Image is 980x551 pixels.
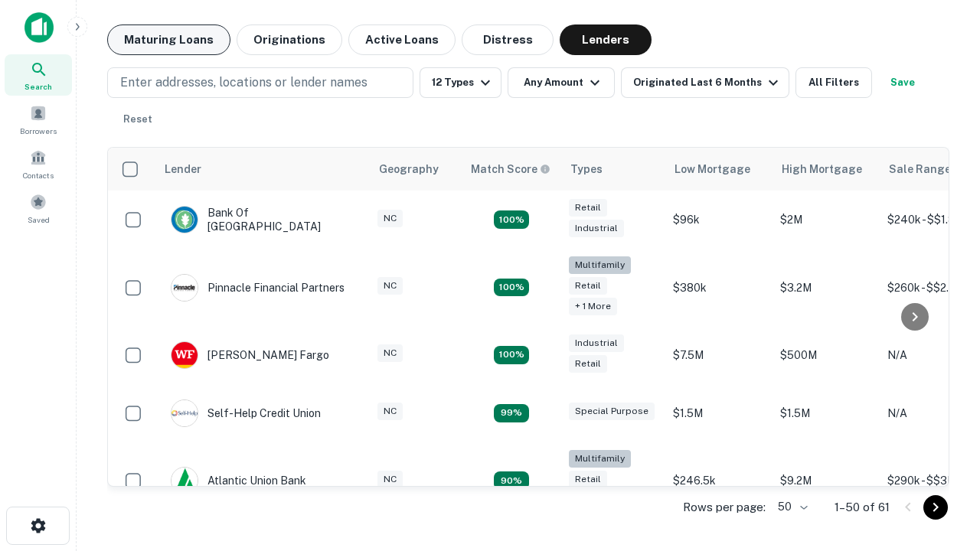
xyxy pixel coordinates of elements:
[835,498,890,517] p: 1–50 of 61
[923,495,948,520] button: Go to next page
[878,67,927,98] button: Save your search to get updates of matches that match your search criteria.
[24,80,52,93] span: Search
[377,210,403,227] div: NC
[494,471,529,490] div: Matching Properties: 10, hasApolloMatch: undefined
[348,24,456,55] button: Active Loans
[171,341,329,369] div: [PERSON_NAME] Fargo
[420,67,501,98] button: 12 Types
[683,498,766,517] p: Rows per page:
[28,214,50,226] span: Saved
[171,468,198,494] img: picture
[773,148,880,191] th: High Mortgage
[370,148,462,191] th: Geography
[107,67,413,98] button: Enter addresses, locations or lender names
[782,160,862,178] div: High Mortgage
[171,275,198,301] img: picture
[772,496,810,518] div: 50
[237,24,342,55] button: Originations
[773,326,880,384] td: $500M
[508,67,615,98] button: Any Amount
[569,220,624,237] div: Industrial
[113,104,162,135] button: Reset
[633,73,782,92] div: Originated Last 6 Months
[23,169,54,181] span: Contacts
[377,277,403,295] div: NC
[665,249,773,326] td: $380k
[171,206,354,233] div: Bank Of [GEOGRAPHIC_DATA]
[621,67,789,98] button: Originated Last 6 Months
[569,298,617,315] div: + 1 more
[377,344,403,362] div: NC
[889,160,951,178] div: Sale Range
[560,24,652,55] button: Lenders
[569,334,624,352] div: Industrial
[494,404,529,422] div: Matching Properties: 11, hasApolloMatch: undefined
[171,400,198,426] img: picture
[171,399,321,427] div: Self-help Credit Union
[120,73,367,92] p: Enter addresses, locations or lender names
[665,384,773,442] td: $1.5M
[903,380,980,453] iframe: Chat Widget
[171,207,198,233] img: picture
[569,199,607,217] div: Retail
[561,148,665,191] th: Types
[471,161,550,178] div: Capitalize uses an advanced AI algorithm to match your search with the best lender. The match sco...
[570,160,603,178] div: Types
[665,326,773,384] td: $7.5M
[569,355,607,373] div: Retail
[773,191,880,249] td: $2M
[494,346,529,364] div: Matching Properties: 14, hasApolloMatch: undefined
[5,99,72,140] a: Borrowers
[377,403,403,420] div: NC
[5,143,72,184] a: Contacts
[165,160,201,178] div: Lender
[773,384,880,442] td: $1.5M
[20,125,57,137] span: Borrowers
[569,471,607,488] div: Retail
[462,24,554,55] button: Distress
[494,279,529,297] div: Matching Properties: 20, hasApolloMatch: undefined
[773,249,880,326] td: $3.2M
[665,148,773,191] th: Low Mortgage
[379,160,439,178] div: Geography
[795,67,872,98] button: All Filters
[5,187,72,229] a: Saved
[569,450,631,468] div: Multifamily
[665,442,773,520] td: $246.5k
[494,210,529,229] div: Matching Properties: 15, hasApolloMatch: undefined
[377,471,403,488] div: NC
[569,403,655,420] div: Special Purpose
[773,442,880,520] td: $9.2M
[171,467,306,494] div: Atlantic Union Bank
[107,24,230,55] button: Maturing Loans
[24,12,54,43] img: capitalize-icon.png
[155,148,370,191] th: Lender
[569,277,607,295] div: Retail
[171,342,198,368] img: picture
[171,274,345,302] div: Pinnacle Financial Partners
[462,148,561,191] th: Capitalize uses an advanced AI algorithm to match your search with the best lender. The match sco...
[665,191,773,249] td: $96k
[569,256,631,274] div: Multifamily
[675,160,750,178] div: Low Mortgage
[5,54,72,96] a: Search
[471,161,547,178] h6: Match Score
